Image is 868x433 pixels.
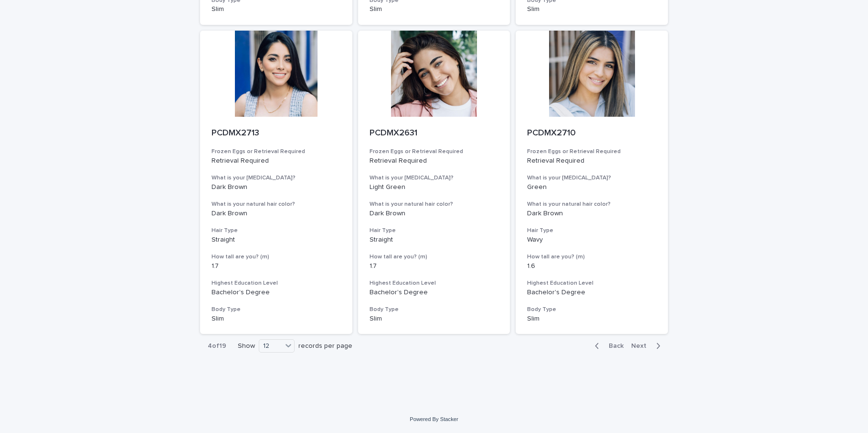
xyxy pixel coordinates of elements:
[212,5,341,13] p: Slim
[212,183,341,191] p: Dark Brown
[298,342,352,350] p: records per page
[212,279,341,287] h3: Highest Education Level
[212,227,341,234] h3: Hair Type
[212,174,341,182] h3: What is your [MEDICAL_DATA]?
[527,128,656,139] p: PCDMX2710
[627,342,668,350] button: Next
[212,262,341,270] p: 1.7
[527,253,656,261] h3: How tall are you? (m)
[527,279,656,287] h3: Highest Education Level
[212,315,341,323] p: Slim
[527,315,656,323] p: Slim
[370,200,499,208] h3: What is your natural hair color?
[212,157,341,165] p: Retrieval Required
[527,306,656,313] h3: Body Type
[212,128,341,139] p: PCDMX2713
[603,343,624,349] span: Back
[527,210,656,218] p: Dark Brown
[212,236,341,244] p: Straight
[212,253,341,261] h3: How tall are you? (m)
[370,315,499,323] p: Slim
[370,289,499,297] p: Bachelor's Degree
[370,210,499,218] p: Dark Brown
[212,306,341,313] h3: Body Type
[370,128,499,139] p: PCDMX2631
[527,148,656,155] h3: Frozen Eggs or Retrieval Required
[370,253,499,261] h3: How tall are you? (m)
[527,157,656,165] p: Retrieval Required
[410,416,458,422] a: Powered By Stacker
[200,334,234,358] p: 4 of 19
[370,157,499,165] p: Retrieval Required
[370,262,499,270] p: 1.7
[527,227,656,234] h3: Hair Type
[212,210,341,218] p: Dark Brown
[238,342,255,350] p: Show
[212,148,341,155] h3: Frozen Eggs or Retrieval Required
[527,236,656,244] p: Wavy
[212,200,341,208] h3: What is your natural hair color?
[370,227,499,234] h3: Hair Type
[631,343,652,349] span: Next
[587,342,627,350] button: Back
[358,31,510,334] a: PCDMX2631Frozen Eggs or Retrieval RequiredRetrieval RequiredWhat is your [MEDICAL_DATA]?Light Gre...
[527,262,656,270] p: 1.6
[370,236,499,244] p: Straight
[370,174,499,182] h3: What is your [MEDICAL_DATA]?
[527,200,656,208] h3: What is your natural hair color?
[527,289,656,297] p: Bachelor's Degree
[370,183,499,191] p: Light Green
[527,5,656,13] p: Slim
[527,183,656,191] p: Green
[370,306,499,313] h3: Body Type
[516,31,668,334] a: PCDMX2710Frozen Eggs or Retrieval RequiredRetrieval RequiredWhat is your [MEDICAL_DATA]?GreenWhat...
[370,279,499,287] h3: Highest Education Level
[370,148,499,155] h3: Frozen Eggs or Retrieval Required
[212,289,341,297] p: Bachelor's Degree
[370,5,499,13] p: Slim
[200,31,352,334] a: PCDMX2713Frozen Eggs or Retrieval RequiredRetrieval RequiredWhat is your [MEDICAL_DATA]?Dark Brow...
[527,174,656,182] h3: What is your [MEDICAL_DATA]?
[259,341,282,351] div: 12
